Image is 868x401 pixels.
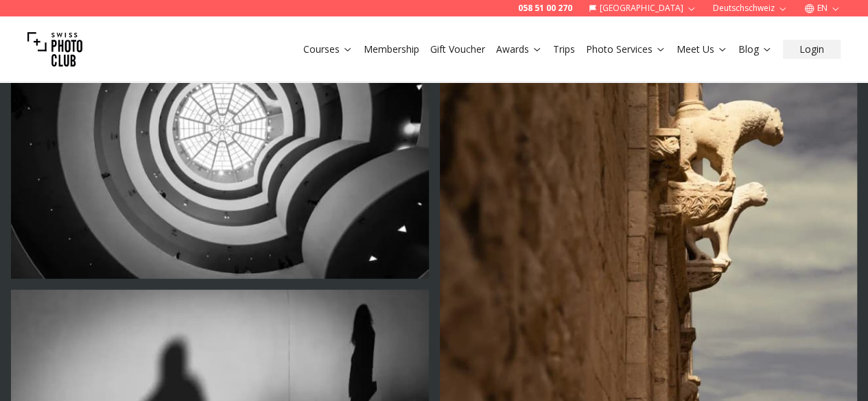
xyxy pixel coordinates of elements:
[783,40,841,59] button: Login
[733,40,777,59] button: Blog
[364,42,419,56] a: Membership
[298,40,358,59] button: Courses
[548,40,580,59] button: Trips
[27,22,82,77] img: Swiss photo club
[303,42,353,56] a: Courses
[671,40,733,59] button: Meet Us
[496,42,542,56] a: Awards
[580,40,671,59] button: Photo Services
[11,1,429,279] img: Photo by Thomas Halfmann
[738,42,772,56] a: Blog
[677,42,727,56] a: Meet Us
[491,40,548,59] button: Awards
[553,42,575,56] a: Trips
[430,42,485,56] a: Gift Voucher
[358,40,425,59] button: Membership
[518,3,572,14] a: 058 51 00 270
[586,42,666,56] a: Photo Services
[425,40,491,59] button: Gift Voucher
